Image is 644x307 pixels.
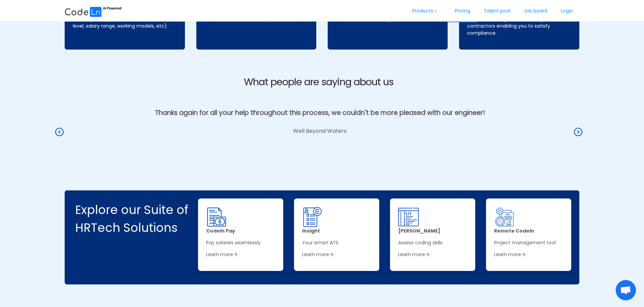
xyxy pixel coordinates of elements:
img: ai.87e98a1d.svg [64,6,122,17]
p: Well Beyond Waters [155,127,485,135]
p: Assess coding skills [398,239,467,246]
p: Insight [302,227,371,235]
img: project.50294420.png [494,207,515,227]
i: icon: down [433,9,438,13]
a: InsightYour smart ATSLearn moreicon: arrow-right [294,198,379,271]
h2: Explore our Suite of HRTech Solutions [73,198,195,239]
p: Learn more [398,251,467,258]
p: Project management tool [494,239,563,246]
h2: What people are saying about us [64,76,574,88]
img: ats.80596adf.png [302,207,323,227]
i: icon: arrow-right [329,252,334,257]
img: coding.5b02bf0c.png [398,207,419,227]
p: Pay salaries seamlessly [206,239,275,246]
p: Remote Codeln [494,227,563,235]
span: Thanks again for all your help throughout this process, we couldn't be more pleased with our engi... [155,108,485,117]
i: icon: arrow-right [233,252,238,257]
p: [PERSON_NAME] [398,227,467,235]
i: icon: right-circle [574,128,582,136]
i: icon: arrow-right [425,252,430,257]
p: Your smart ATS [302,239,371,246]
a: Ouvrir le chat [616,280,636,300]
a: [PERSON_NAME]Assess coding skillsLearn moreicon: arrow-right [390,198,475,271]
i: icon: left-circle [55,128,64,136]
p: Codeln Pay [206,227,275,235]
a: Remote CodelnProject management toolLearn moreicon: arrow-right [486,198,571,271]
p: Learn more [206,251,275,258]
p: Learn more [302,251,371,258]
p: Learn more [494,251,563,258]
img: salary.6ddf44a2.png [206,207,227,227]
i: icon: arrow-right [521,252,526,257]
a: Codeln PayPay salaries seamlesslyLearn moreicon: arrow-right [198,198,283,271]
